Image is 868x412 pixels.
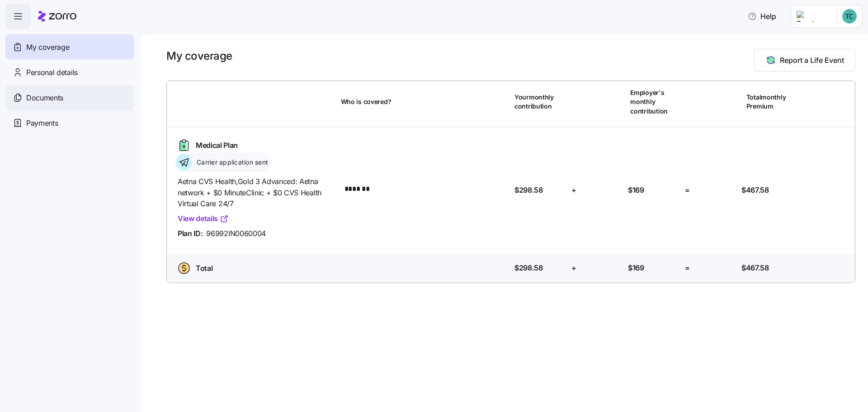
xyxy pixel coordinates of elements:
span: Carrier application sent [194,158,268,167]
button: Help [741,7,783,25]
span: Plan ID: [178,228,203,239]
h1: My coverage [166,49,232,63]
a: Documents [5,85,134,110]
span: Employer's monthly contribution [630,88,681,116]
img: 9605e0517d941417852c33defbe02ccb [842,9,857,24]
span: Help [748,11,776,22]
span: $298.58 [514,262,543,274]
span: + [571,185,576,196]
a: View details [178,213,229,224]
span: $169 [628,262,644,274]
a: My coverage [5,34,134,60]
span: $169 [628,185,644,196]
span: Payments [26,118,58,129]
img: Employer logo [797,11,829,22]
a: Payments [5,110,134,136]
span: = [685,262,690,274]
span: = [685,185,690,196]
span: Documents [26,92,63,104]
span: Total [196,263,212,274]
span: 96992IN0060004 [206,228,266,239]
span: Medical Plan [196,140,238,151]
span: Total monthly Premium [746,93,797,111]
span: Your monthly contribution [514,93,565,111]
span: $298.58 [514,185,543,196]
span: $467.58 [741,262,769,274]
span: + [571,262,576,274]
a: Personal details [5,60,134,85]
span: Who is covered? [341,97,392,106]
span: My coverage [26,42,69,53]
span: Aetna CVS Health , Gold 3 Advanced: Aetna network + $0 MinuteClinic + $0 CVS Health Virtual Care ... [178,176,334,209]
button: Report a Life Event [754,49,855,71]
span: $467.58 [741,185,769,196]
span: Report a Life Event [780,55,844,66]
span: Personal details [26,67,78,78]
